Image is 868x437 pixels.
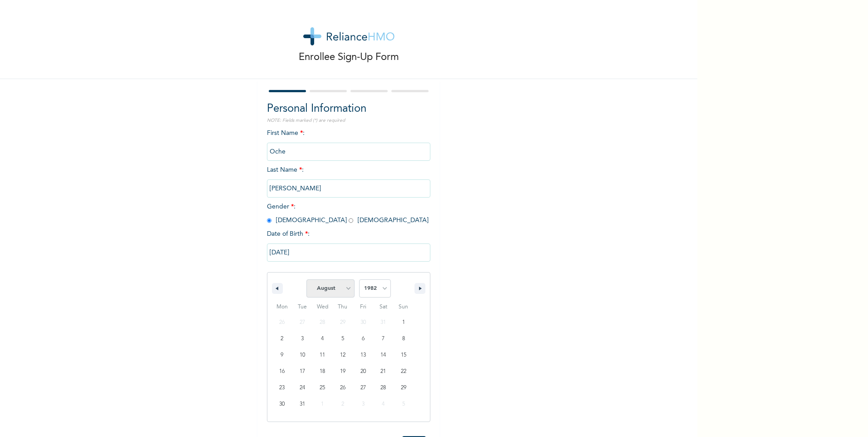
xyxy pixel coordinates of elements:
[402,314,405,331] span: 1
[300,363,305,380] span: 17
[373,300,394,314] span: Sat
[360,380,366,396] span: 27
[267,204,429,223] span: Gender : [DEMOGRAPHIC_DATA] [DEMOGRAPHIC_DATA]
[292,380,313,396] button: 24
[393,300,414,314] span: Sun
[401,347,406,363] span: 15
[300,347,305,363] span: 10
[362,331,365,347] span: 6
[279,396,285,412] span: 30
[267,243,430,262] input: DD-MM-YYYY
[272,396,292,412] button: 30
[402,331,405,347] span: 8
[292,396,313,412] button: 31
[267,117,430,124] p: NOTE: Fields marked (*) are required
[292,300,313,314] span: Tue
[393,380,414,396] button: 29
[340,347,345,363] span: 12
[333,380,353,396] button: 26
[267,101,430,117] h2: Personal Information
[320,347,325,363] span: 11
[382,331,385,347] span: 7
[373,347,394,363] button: 14
[353,300,373,314] span: Fri
[320,363,325,380] span: 18
[380,363,386,380] span: 21
[281,347,283,363] span: 9
[267,179,430,198] input: Enter your last name
[340,380,345,396] span: 26
[333,331,353,347] button: 5
[303,27,395,45] img: logo
[353,347,373,363] button: 13
[279,363,285,380] span: 16
[300,380,305,396] span: 24
[380,347,386,363] span: 14
[401,363,406,380] span: 22
[353,363,373,380] button: 20
[321,331,324,347] span: 4
[373,380,394,396] button: 28
[267,167,430,192] span: Last Name :
[393,363,414,380] button: 22
[312,347,333,363] button: 11
[279,380,285,396] span: 23
[333,363,353,380] button: 19
[401,380,406,396] span: 29
[341,331,344,347] span: 5
[360,347,366,363] span: 13
[292,347,313,363] button: 10
[393,347,414,363] button: 15
[360,363,366,380] span: 20
[320,380,325,396] span: 25
[292,363,313,380] button: 17
[272,331,292,347] button: 2
[333,300,353,314] span: Thu
[340,363,345,380] span: 19
[353,331,373,347] button: 6
[267,143,430,161] input: Enter your first name
[292,331,313,347] button: 3
[380,380,386,396] span: 28
[300,396,305,412] span: 31
[393,314,414,331] button: 1
[312,363,333,380] button: 18
[281,331,283,347] span: 2
[353,380,373,396] button: 27
[373,363,394,380] button: 21
[373,331,394,347] button: 7
[312,300,333,314] span: Wed
[312,380,333,396] button: 25
[267,130,430,155] span: First Name :
[267,229,310,239] span: Date of Birth :
[301,331,304,347] span: 3
[272,300,292,314] span: Mon
[272,347,292,363] button: 9
[272,380,292,396] button: 23
[272,363,292,380] button: 16
[393,331,414,347] button: 8
[312,331,333,347] button: 4
[333,347,353,363] button: 12
[299,50,399,65] p: Enrollee Sign-Up Form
